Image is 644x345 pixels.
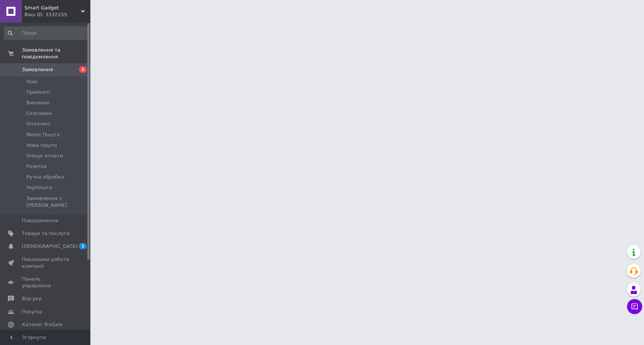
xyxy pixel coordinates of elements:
span: Meest Пошта [26,131,60,138]
span: Замовлення з [PERSON_NAME] [26,195,88,209]
input: Пошук [4,26,89,40]
span: Розетка [26,163,47,170]
span: Нові [26,78,37,85]
button: Чат з покупцем [627,299,642,314]
span: Замовлення [22,66,53,73]
span: Скасовані [26,110,52,117]
span: Замовлення та повідомлення [22,47,90,60]
span: Smart Gadget [24,5,81,11]
span: Оплачені [26,121,50,127]
span: Очікує оплати [26,153,63,159]
span: Каталог ProSale [22,321,63,328]
span: Показники роботи компанії [22,256,70,270]
span: 1 [79,66,87,73]
span: Відгуки [22,295,41,302]
div: Ваш ID: 3332155 [24,11,90,18]
span: Нова пошта [26,142,57,149]
span: Покупці [22,308,42,315]
span: [DEMOGRAPHIC_DATA] [22,243,78,250]
span: Укрпошта [26,184,52,191]
span: Панель управління [22,276,70,289]
span: Товари та послуги [22,230,70,237]
span: Повідомлення [22,217,58,224]
span: 1 [79,243,87,249]
span: Ручна обробка [26,174,64,180]
span: Виконані [26,99,50,106]
span: Прийняті [26,89,50,96]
